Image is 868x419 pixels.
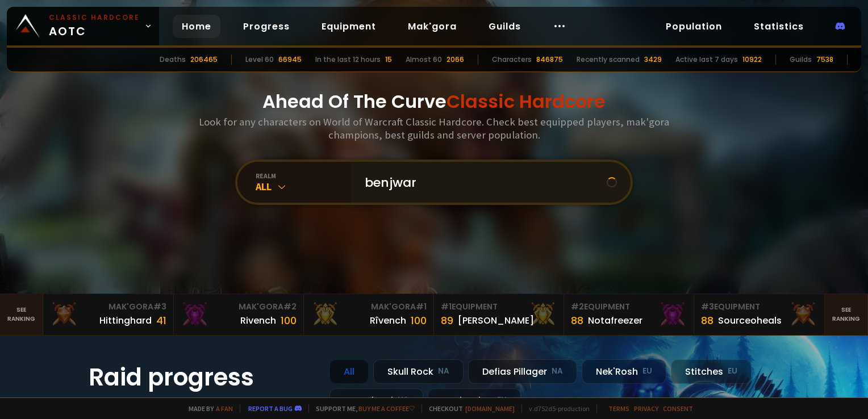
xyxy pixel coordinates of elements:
span: # 1 [416,301,427,312]
span: AOTC [49,12,140,40]
a: Home [173,15,220,38]
div: Skull Rock [373,359,464,384]
a: Consent [663,404,693,413]
small: NA [438,366,449,377]
small: NA [398,395,409,406]
a: Guilds [479,15,530,38]
span: Checkout [422,404,515,413]
div: 89 [441,313,453,328]
div: Stitches [671,359,752,384]
div: Mak'Gora [181,301,297,313]
a: Privacy [634,404,658,413]
h3: Look for any characters on World of Warcraft Classic Hardcore. Check best equipped players, mak'g... [194,115,674,141]
div: Sourceoheals [718,313,782,328]
div: Equipment [441,301,557,313]
a: Population [657,15,731,38]
a: Mak'Gora#1Rîvench100 [304,294,434,335]
a: Statistics [745,15,813,38]
div: Rîvench [370,313,406,328]
span: # 2 [571,301,584,312]
div: 2066 [446,55,464,65]
div: 100 [411,313,427,328]
div: realm [256,171,351,180]
h1: Raid progress [89,359,316,395]
small: Classic Hardcore [49,12,140,23]
span: Made by [182,404,233,413]
a: #2Equipment88Notafreezer [564,294,694,335]
a: Report a bug [248,404,293,413]
span: # 3 [701,301,714,312]
div: Equipment [571,301,687,313]
div: 10922 [742,55,762,65]
input: Search a character... [358,162,607,203]
div: Guilds [790,55,812,65]
div: Hittinghard [99,313,152,328]
span: # 1 [441,301,452,312]
a: Mak'Gora#3Hittinghard41 [43,294,173,335]
a: Equipment [312,15,385,38]
div: Almost 60 [406,55,442,65]
a: Mak'gora [399,15,466,38]
a: #1Equipment89[PERSON_NAME] [434,294,564,335]
div: Mak'Gora [50,301,166,313]
div: Equipment [701,301,817,313]
div: 88 [571,313,583,328]
div: Defias Pillager [468,359,577,384]
a: [DOMAIN_NAME] [465,404,515,413]
div: 846875 [536,55,563,65]
span: Classic Hardcore [446,89,606,114]
div: Soulseeker [428,388,521,413]
div: 88 [701,313,713,328]
div: 15 [385,55,392,65]
div: 206465 [190,55,218,65]
span: v. d752d5 - production [521,404,590,413]
div: 66945 [278,55,302,65]
span: # 2 [283,301,297,312]
div: 3429 [644,55,662,65]
div: Mak'Gora [311,301,427,313]
div: In the last 12 hours [315,55,381,65]
div: 41 [156,313,166,328]
a: Buy me a coffee [358,404,415,413]
span: # 3 [153,301,166,312]
a: a fan [216,404,233,413]
div: All [256,180,351,193]
a: #3Equipment88Sourceoheals [694,294,824,335]
div: 7538 [816,55,833,65]
small: NA [552,366,563,377]
small: EU [728,366,737,377]
small: EU [497,395,507,406]
div: 100 [281,313,297,328]
div: Characters [492,55,532,65]
a: Seeranking [825,294,868,335]
div: Doomhowl [329,388,423,413]
div: Rivench [240,313,276,328]
a: Classic HardcoreAOTC [7,7,159,45]
div: Level 60 [245,55,274,65]
small: EU [642,366,652,377]
a: Progress [234,15,299,38]
div: Recently scanned [577,55,640,65]
div: Notafreezer [588,313,642,328]
div: Nek'Rosh [582,359,666,384]
div: Active last 7 days [675,55,738,65]
span: Support me, [308,404,415,413]
a: Terms [608,404,629,413]
div: All [329,359,369,384]
div: [PERSON_NAME] [458,313,534,328]
h1: Ahead Of The Curve [262,88,606,115]
a: Mak'Gora#2Rivench100 [174,294,304,335]
div: Deaths [160,55,186,65]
